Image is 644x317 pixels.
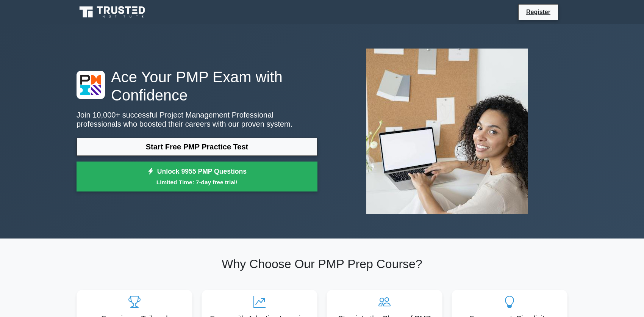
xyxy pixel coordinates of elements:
a: Start Free PMP Practice Test [77,138,317,156]
h1: Ace Your PMP Exam with Confidence [77,68,317,104]
h2: Why Choose Our PMP Prep Course? [77,257,567,271]
small: Limited Time: 7-day free trial! [86,178,308,187]
p: Join 10,000+ successful Project Management Professional professionals who boosted their careers w... [77,110,317,129]
a: Unlock 9955 PMP QuestionsLimited Time: 7-day free trial! [77,162,317,192]
a: Register [522,7,555,17]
